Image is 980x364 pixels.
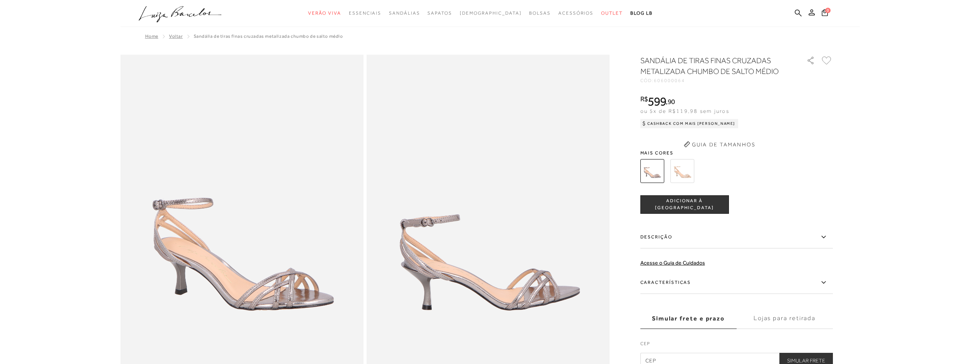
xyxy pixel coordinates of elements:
[640,159,664,183] img: SANDÁLIA DE TIRAS FINAS CRUZADAS METALIZADA CHUMBO DE SALTO MÉDIO
[641,198,729,211] span: ADICIONAR À [GEOGRAPHIC_DATA]
[640,119,739,128] div: Cashback com Mais [PERSON_NAME]
[640,78,794,83] div: CÓD:
[427,10,452,16] span: Sapatos
[654,78,685,83] span: 606000064
[640,226,833,248] label: Descrição
[389,6,420,20] a: noSubCategoriesText
[427,6,452,20] a: noSubCategoriesText
[640,195,729,214] button: ADICIONAR À [GEOGRAPHIC_DATA]
[648,94,666,108] span: 599
[529,10,551,16] span: Bolsas
[558,10,593,16] span: Acessórios
[640,55,785,77] h1: SANDÁLIA DE TIRAS FINAS CRUZADAS METALIZADA CHUMBO DE SALTO MÉDIO
[194,34,343,39] span: SANDÁLIA DE TIRAS FINAS CRUZADAS METALIZADA CHUMBO DE SALTO MÉDIO
[558,6,593,20] a: noSubCategoriesText
[630,6,653,20] a: BLOG LB
[668,97,675,106] span: 90
[825,8,831,13] span: 0
[460,10,522,16] span: [DEMOGRAPHIC_DATA]
[640,308,737,329] label: Simular frete e prazo
[308,10,341,16] span: Verão Viva
[389,10,420,16] span: Sandálias
[640,96,648,102] i: R$
[737,308,833,329] label: Lojas para retirada
[145,34,158,39] a: Home
[349,10,381,16] span: Essenciais
[529,6,551,20] a: noSubCategoriesText
[666,98,675,105] i: ,
[460,6,522,20] a: noSubCategoriesText
[601,10,623,16] span: Outlet
[169,34,183,39] a: Voltar
[630,10,653,16] span: BLOG LB
[601,6,623,20] a: noSubCategoriesText
[640,260,705,266] a: Acesse o Guia de Cuidados
[819,8,830,19] button: 0
[681,138,758,151] button: Guia de Tamanhos
[670,159,694,183] img: SANDÁLIA DE TIRAS FINAS CRUZADAS METALIZADA DOURADA DE SALTO MÉDIO
[640,151,833,155] span: Mais cores
[640,108,729,114] span: ou 5x de R$119,98 sem juros
[308,6,341,20] a: noSubCategoriesText
[640,340,833,351] label: CEP
[640,272,833,294] label: Características
[349,6,381,20] a: noSubCategoriesText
